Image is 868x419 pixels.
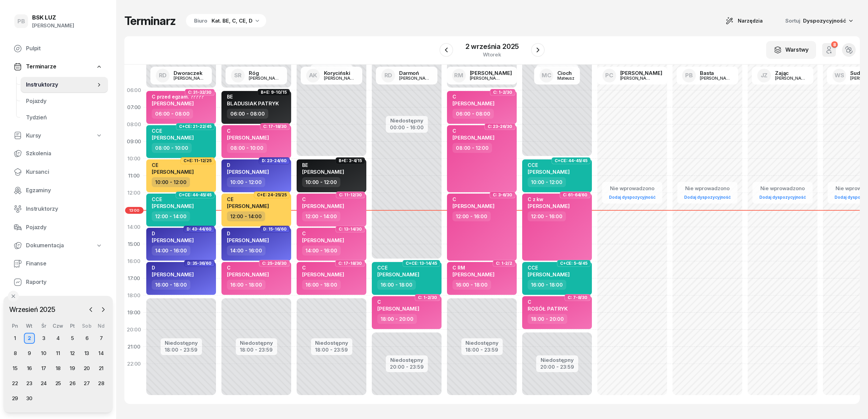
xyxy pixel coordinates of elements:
[452,109,494,119] div: 06:00 - 08:00
[339,228,362,230] span: C: 13-14/30
[10,348,21,359] div: 8
[488,126,512,127] span: C: 23-26/30
[557,76,574,80] div: Mateusz
[53,348,64,359] div: 11
[470,70,512,76] div: [PERSON_NAME]
[452,280,491,290] div: 16:00 - 18:00
[390,118,424,123] div: Niedostępny
[302,280,341,290] div: 16:00 - 18:00
[17,18,25,24] span: PB
[194,17,207,25] div: Biuro
[32,15,74,21] div: BSK LUZ
[124,167,144,184] div: 11:00
[302,211,340,221] div: 12:00 - 14:00
[761,73,768,78] span: JZ
[227,177,265,187] div: 10:00 - 12:00
[184,160,212,161] span: C+E: 11-12/25
[465,52,519,57] div: wtorek
[803,17,846,24] span: Dyspozycyjność
[752,67,813,84] a: JZZając[PERSON_NAME]
[249,70,282,76] div: Róg
[261,92,287,93] span: B+E: 9-10/15
[26,186,103,195] span: Egzaminy
[540,357,574,363] div: Niedostępny
[152,143,192,153] div: 08:00 - 10:00
[21,93,108,109] a: Pojazdy
[302,169,344,175] span: [PERSON_NAME]
[38,378,49,389] div: 24
[26,259,103,268] span: Finanse
[263,126,287,127] span: C: 17-18/30
[67,363,78,374] div: 19
[605,73,613,78] span: PC
[263,228,287,230] span: D: 15-16/60
[165,340,198,345] div: Niedostępny
[606,193,658,201] a: Dodaj dyspozycyjność
[227,128,269,134] div: C
[124,116,144,133] div: 08:00
[152,177,190,187] div: 10:00 - 12:00
[152,231,194,236] div: D
[390,363,424,370] div: 20:00 - 23:59
[51,323,65,329] div: Czw
[377,299,419,305] div: C
[152,109,193,119] div: 06:00 - 08:00
[38,363,49,374] div: 17
[8,219,108,236] a: Pojazdy
[53,333,64,344] div: 4
[124,150,144,167] div: 10:00
[377,265,419,271] div: CCE
[96,378,107,389] div: 28
[179,194,212,196] span: C+CE: 44-45/45
[376,67,437,84] a: RDDarmoń[PERSON_NAME]
[8,164,108,180] a: Kursanci
[227,271,269,278] span: [PERSON_NAME]
[26,241,64,250] span: Dokumentacja
[26,131,41,140] span: Kursy
[81,348,92,359] div: 13
[302,265,344,271] div: C
[227,280,266,290] div: 16:00 - 18:00
[309,73,317,78] span: AK
[390,117,424,132] button: Niedostępny00:00 - 16:00
[124,321,144,338] div: 20:00
[452,196,494,202] div: C
[234,73,242,78] span: SR
[24,393,35,404] div: 30
[301,67,362,84] a: AKKoryciński[PERSON_NAME]
[302,246,341,256] div: 14:00 - 16:00
[53,363,64,374] div: 18
[96,363,107,374] div: 21
[677,67,738,84] a: PBBasta[PERSON_NAME]
[80,323,94,329] div: Sob
[452,143,492,153] div: 08:00 - 12:00
[606,184,658,193] div: Nie wprowadzono
[8,201,108,217] a: Instruktorzy
[8,40,108,57] a: Pulpit
[302,196,344,202] div: C
[528,314,567,324] div: 18:00 - 20:00
[124,219,144,236] div: 14:00
[528,265,570,271] div: CCE
[227,169,269,175] span: [PERSON_NAME]
[26,113,103,122] span: Tydzień
[418,297,437,298] span: C: 1-2/30
[227,231,269,236] div: D
[528,162,570,168] div: CCE
[454,73,463,78] span: RM
[8,182,108,199] a: Egzaminy
[10,363,21,374] div: 15
[700,76,733,80] div: [PERSON_NAME]
[452,211,491,221] div: 12:00 - 16:00
[465,340,499,345] div: Niedostępny
[555,160,587,161] span: C+CE: 44-45/45
[757,183,809,203] button: Nie wprowadzonoDodaj dyspozycyjność
[24,333,35,344] div: 2
[377,271,419,278] span: [PERSON_NAME]
[26,62,56,71] span: Terminarze
[152,196,194,202] div: CCE
[240,345,273,353] div: 18:00 - 23:59
[324,70,357,76] div: Koryciński
[94,323,108,329] div: Nd
[227,162,269,168] div: D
